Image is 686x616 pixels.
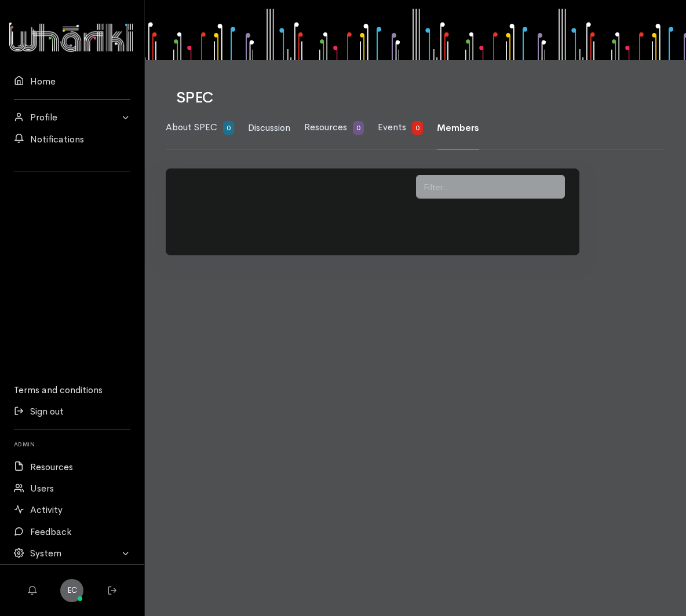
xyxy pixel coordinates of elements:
[248,122,290,134] span: Discussion
[416,175,542,199] input: Filter...
[166,121,217,133] span: About SPEC
[437,122,479,134] span: Members
[14,437,130,451] h6: Admin
[304,107,364,149] a: Resources 0
[248,107,290,149] a: Discussion
[60,579,83,602] a: EC
[378,107,423,149] a: Events 0
[176,90,651,107] h1: SPEC
[166,107,234,149] a: About SPEC 0
[437,107,479,149] a: Members
[223,121,234,135] span: 0
[304,121,347,133] span: Resources
[378,121,406,133] span: Events
[353,121,364,135] span: 0
[412,121,423,135] span: 0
